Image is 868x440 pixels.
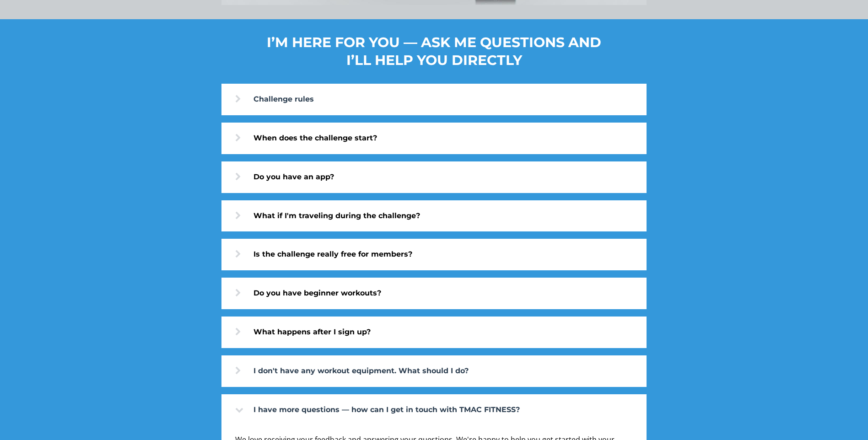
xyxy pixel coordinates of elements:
[221,123,646,154] a: When does the challenge start?
[221,317,646,348] a: What happens after I sign up?
[221,161,646,193] a: Do you have an app?
[221,355,646,387] a: I don't have any workout equipment. What should I do?
[221,239,646,270] a: Is the challenge really free for members?
[221,394,646,426] a: I have more questions — how can I get in touch with TMAC FITNESS?
[221,278,646,309] a: Do you have beginner workouts?
[221,200,646,232] a: What if I'm traveling during the challenge?
[221,84,646,115] a: Challenge rules
[265,33,603,69] h2: I’M HERE FOR YOU — ASK ME QUESTIONS AND I’LL HELP YOU DIRECTLY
